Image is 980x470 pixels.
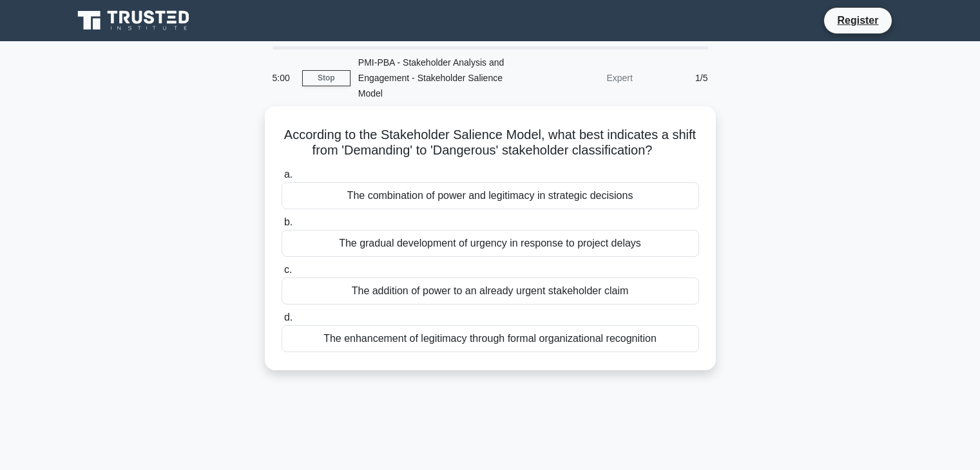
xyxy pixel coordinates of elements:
div: The gradual development of urgency in response to project delays [282,230,699,257]
div: The addition of power to an already urgent stakeholder claim [282,277,699,305]
div: The combination of power and legitimacy in strategic decisions [282,182,699,209]
h5: According to the Stakeholder Salience Model, what best indicates a shift from 'Demanding' to 'Dan... [280,127,700,159]
div: Expert [528,65,640,91]
div: 5:00 [265,65,302,91]
a: Register [829,12,886,28]
span: a. [284,169,293,180]
div: 1/5 [640,65,716,91]
span: b. [284,216,293,227]
div: PMI-PBA - Stakeholder Analysis and Engagement - Stakeholder Salience Model [351,50,528,106]
a: Stop [302,70,351,86]
div: The enhancement of legitimacy through formal organizational recognition [282,325,699,352]
span: c. [284,264,292,275]
span: d. [284,312,293,323]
